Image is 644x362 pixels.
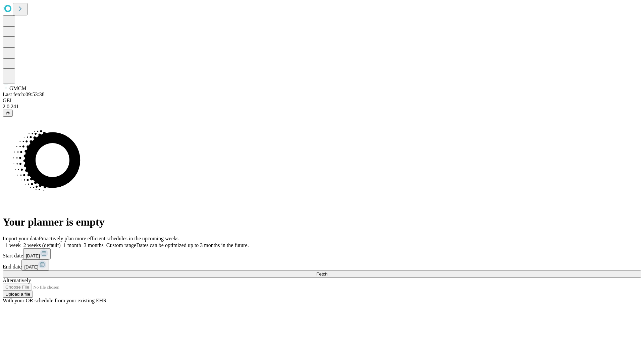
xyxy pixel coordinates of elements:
[3,248,641,259] div: Start date
[26,253,40,258] span: [DATE]
[63,242,81,248] span: 1 month
[3,236,39,241] span: Import your data
[39,236,180,241] span: Proactively plan more efficient schedules in the upcoming weeks.
[24,264,38,269] span: [DATE]
[3,110,13,117] button: @
[3,98,641,104] div: GEI
[23,242,61,248] span: 2 weeks (default)
[3,216,641,228] h1: Your planner is empty
[3,92,45,97] span: Last fetch: 09:53:38
[3,278,31,283] span: Alternatively
[3,291,33,298] button: Upload a file
[3,259,641,270] div: End date
[5,242,21,248] span: 1 week
[106,242,136,248] span: Custom range
[9,85,26,91] span: GMCM
[84,242,104,248] span: 3 months
[5,111,10,116] span: @
[23,248,51,259] button: [DATE]
[3,270,641,278] button: Fetch
[3,104,641,110] div: 2.0.241
[136,242,249,248] span: Dates can be optimized up to 3 months in the future.
[3,298,107,303] span: With your OR schedule from your existing EHR
[316,271,327,277] span: Fetch
[21,259,49,270] button: [DATE]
